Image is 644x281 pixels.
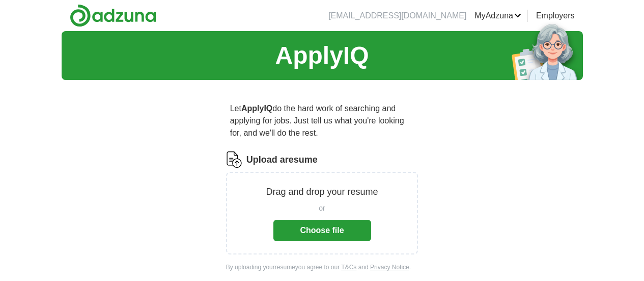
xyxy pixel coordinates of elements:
[246,153,318,167] label: Upload a resume
[266,185,378,199] p: Drag and drop your resume
[226,151,242,168] img: CV Icon
[241,104,272,113] strong: ApplyIQ
[370,264,409,271] a: Privacy Notice
[328,10,466,22] li: [EMAIL_ADDRESS][DOMAIN_NAME]
[341,264,356,271] a: T&Cs
[70,4,156,27] img: Adzuna logo
[226,263,418,272] div: By uploading your resume you agree to our and .
[319,203,325,214] span: or
[275,37,369,74] h1: ApplyIQ
[474,10,521,22] a: MyAdzuna
[226,98,418,143] p: Let do the hard work of searching and applying for jobs. Just tell us what you're looking for, an...
[536,10,575,22] a: Employers
[273,220,371,241] button: Choose file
